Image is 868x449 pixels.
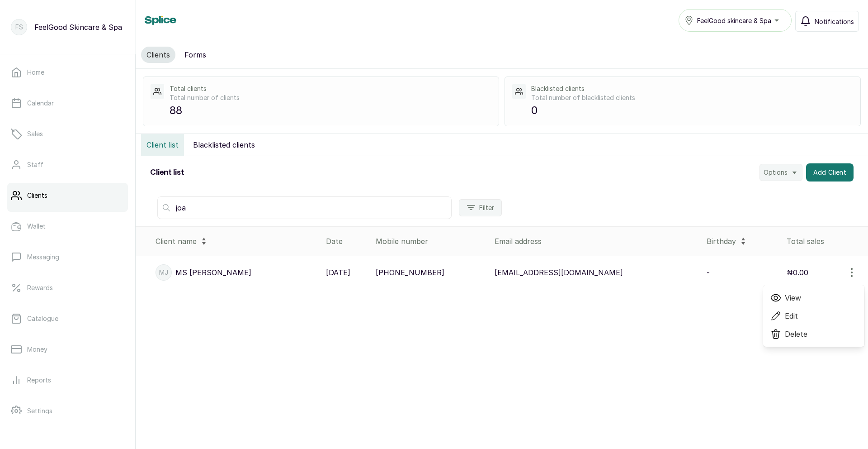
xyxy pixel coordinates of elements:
[7,244,128,270] a: Messaging
[679,9,792,32] button: FeelGood skincare & Spa
[27,99,54,108] p: Calendar
[7,152,128,177] a: Staff
[179,47,212,63] button: Forms
[7,183,128,208] a: Clients
[27,406,52,416] p: Settings
[141,134,184,156] button: Client list
[806,163,854,182] button: Add Client
[787,267,808,278] p: ₦0.00
[27,191,47,200] p: Clients
[7,306,128,331] a: Catalogue
[15,23,23,32] p: FS
[531,84,853,93] p: Blacklisted clients
[7,275,128,301] a: Rewards
[27,345,47,354] p: Money
[785,310,798,321] span: Edit
[157,196,452,219] input: Search
[7,60,128,85] a: Home
[764,168,788,177] span: Options
[326,236,368,247] div: Date
[7,368,128,393] a: Reports
[795,11,859,32] button: Notifications
[707,267,710,278] p: -
[7,91,128,116] a: Calendar
[27,222,46,231] p: Wallet
[27,129,43,139] p: Sales
[27,253,59,262] p: Messaging
[150,167,184,178] h2: Client list
[7,337,128,362] a: Money
[697,16,771,25] span: FeelGood skincare & Spa
[376,267,444,278] p: [PHONE_NUMBER]
[170,84,491,93] p: Total clients
[175,267,251,278] p: MS [PERSON_NAME]
[759,164,802,181] button: Options
[785,329,807,339] span: Delete
[479,203,494,212] span: Filter
[326,267,350,278] p: [DATE]
[27,314,58,323] p: Catalogue
[495,267,623,278] p: [EMAIL_ADDRESS][DOMAIN_NAME]
[170,102,491,119] p: 88
[141,47,175,63] button: Clients
[156,234,319,248] div: Client name
[785,292,801,303] span: View
[459,199,502,216] button: Filter
[7,121,128,147] a: Sales
[34,22,122,33] p: FeelGood Skincare & Spa
[27,283,53,292] p: Rewards
[7,214,128,239] a: Wallet
[188,134,260,156] button: Blacklisted clients
[170,93,491,102] p: Total number of clients
[707,234,779,248] div: Birthday
[531,102,853,119] p: 0
[495,236,700,247] div: Email address
[27,376,51,385] p: Reports
[531,93,853,102] p: Total number of blacklisted clients
[27,160,43,169] p: Staff
[376,236,487,247] div: Mobile number
[159,268,168,277] p: MJ
[787,236,864,247] div: Total sales
[7,398,128,424] a: Settings
[27,68,44,77] p: Home
[815,17,854,26] span: Notifications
